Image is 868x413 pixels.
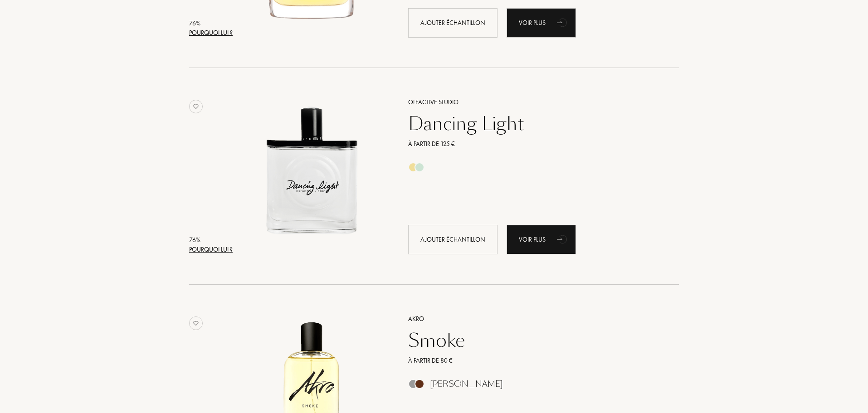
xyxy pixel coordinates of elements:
[554,13,572,31] div: animation
[189,19,233,28] div: 76 %
[189,100,203,113] img: no_like_p.png
[189,235,233,245] div: 76 %
[507,225,576,254] div: Voir plus
[430,379,503,389] div: [PERSON_NAME]
[189,316,203,330] img: no_like_p.png
[401,382,666,391] a: [PERSON_NAME]
[554,230,572,248] div: animation
[408,8,497,38] div: Ajouter échantillon
[507,8,576,38] div: Voir plus
[507,8,576,38] a: Voir plusanimation
[408,225,497,254] div: Ajouter échantillon
[189,28,233,38] div: Pourquoi lui ?
[401,314,666,324] a: Akro
[236,86,395,264] a: Dancing Light Olfactive Studio
[401,139,666,149] a: À partir de 125 €
[236,96,387,247] img: Dancing Light Olfactive Studio
[401,330,666,351] a: Smoke
[401,356,666,365] a: À partir de 80 €
[401,97,666,107] a: Olfactive Studio
[507,225,576,254] a: Voir plusanimation
[401,113,666,135] a: Dancing Light
[189,245,233,254] div: Pourquoi lui ?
